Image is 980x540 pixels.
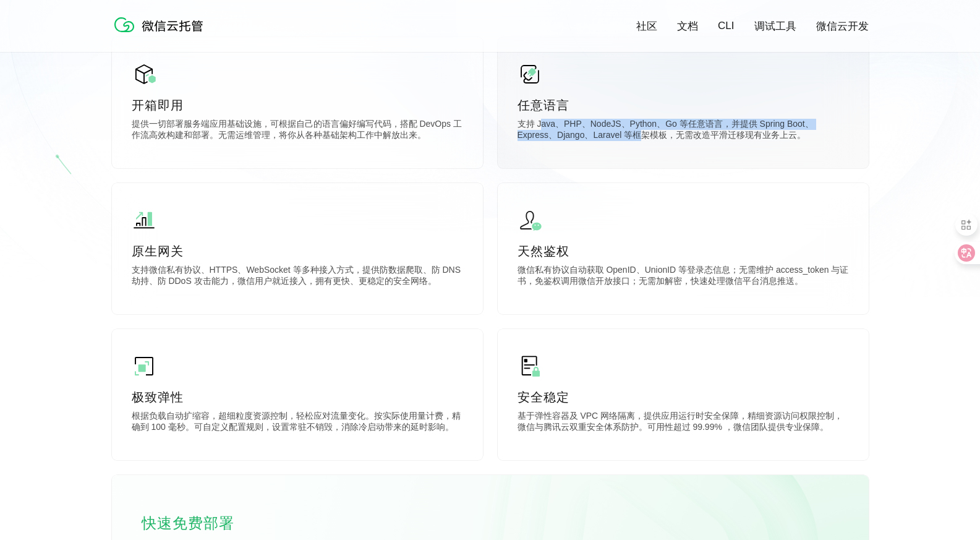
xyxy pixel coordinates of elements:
a: CLI [718,20,734,32]
p: 提供一切部署服务端应用基础设施，可根据自己的语言偏好编写代码，搭配 DevOps 工作流高效构建和部署。无需运维管理，将你从各种基础架构工作中解放出来。 [132,119,463,144]
p: 开箱即用 [132,96,463,114]
p: 快速免费部署 [142,511,265,536]
p: 支持 Java、PHP、NodeJS、Python、Go 等任意语言，并提供 Spring Boot、Express、Django、Laravel 等框架模板，无需改造平滑迁移现有业务上云。 [518,119,849,144]
a: 微信云托管 [112,28,211,39]
p: 根据负载自动扩缩容，超细粒度资源控制，轻松应对流量变化。按实际使用量计费，精确到 100 毫秒。可自定义配置规则，设置常驻不销毁，消除冷启动带来的延时影响。 [132,411,463,435]
a: 社区 [636,19,657,33]
p: 原生网关 [132,242,463,260]
a: 微信云开发 [816,19,869,33]
p: 任意语言 [518,96,849,114]
a: 调试工具 [754,19,796,33]
p: 安全稳定 [518,388,849,406]
p: 支持微信私有协议、HTTPS、WebSocket 等多种接入方式，提供防数据爬取、防 DNS 劫持、防 DDoS 攻击能力，微信用户就近接入，拥有更快、更稳定的安全网络。 [132,265,463,289]
img: 微信云托管 [112,12,211,37]
p: 天然鉴权 [518,242,849,260]
p: 微信私有协议自动获取 OpenID、UnionID 等登录态信息；无需维护 access_token 与证书，免鉴权调用微信开放接口；无需加解密，快速处理微信平台消息推送。 [518,265,849,289]
p: 极致弹性 [132,388,463,406]
a: 文档 [677,19,698,33]
p: 基于弹性容器及 VPC 网络隔离，提供应用运行时安全保障，精细资源访问权限控制，微信与腾讯云双重安全体系防护。可用性超过 99.99% ，微信团队提供专业保障。 [518,411,849,435]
